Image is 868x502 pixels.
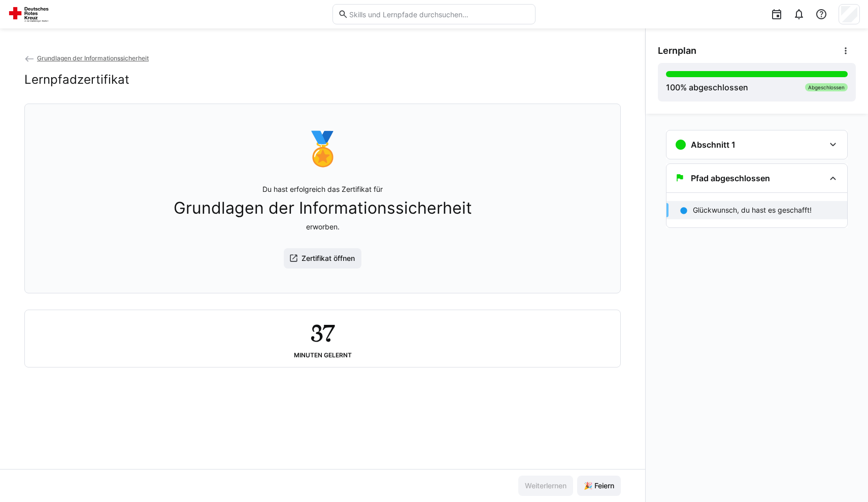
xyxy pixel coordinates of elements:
[24,72,129,87] h2: Lernpfadzertifikat
[691,140,736,150] h3: Abschnitt 1
[666,82,680,92] span: 100
[37,54,149,62] span: Grundlagen der Informationssicherheit
[294,352,352,359] div: Minuten gelernt
[577,476,621,496] button: 🎉 Feiern
[284,248,362,269] button: Zertifikat öffnen
[174,184,472,232] p: Du hast erfolgreich das Zertifikat für erworben.
[24,54,149,62] a: Grundlagen der Informationssicherheit
[300,253,356,263] span: Zertifikat öffnen
[523,481,568,491] span: Weiterlernen
[303,128,343,168] div: 🏅
[348,10,530,19] input: Skills und Lernpfade durchsuchen…
[805,83,848,91] div: Abgeschlossen
[518,476,573,496] button: Weiterlernen
[658,45,696,56] span: Lernplan
[666,81,748,93] div: % abgeschlossen
[693,205,812,215] p: Glückwunsch, du hast es geschafft!
[691,173,770,183] h3: Pfad abgeschlossen
[582,481,616,491] span: 🎉 Feiern
[174,198,472,218] span: Grundlagen der Informationssicherheit
[311,318,335,348] h2: 37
